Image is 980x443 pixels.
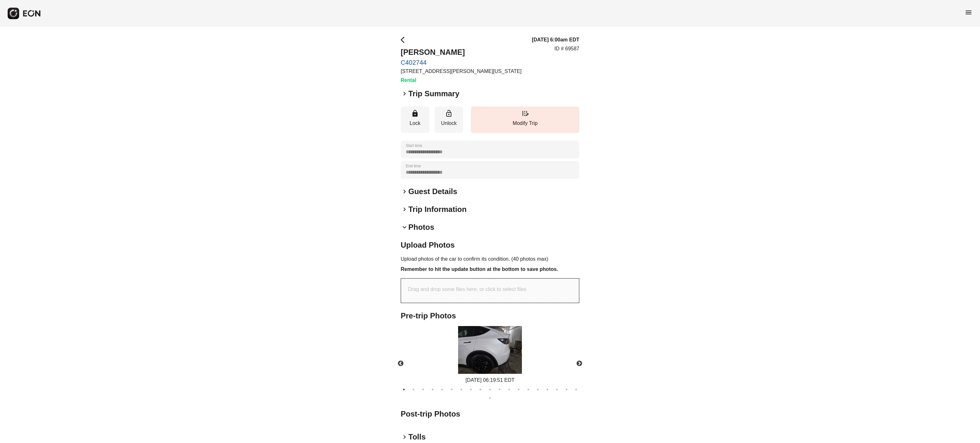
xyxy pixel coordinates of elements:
[532,36,579,44] h3: [DATE] 6:00am EDT
[554,386,560,393] button: 17
[487,386,493,393] button: 10
[477,386,484,393] button: 9
[401,188,408,195] span: keyboard_arrow_right
[535,386,541,393] button: 15
[544,386,551,393] button: 16
[439,386,445,393] button: 5
[401,36,408,44] span: arrow_back_ios
[573,386,579,393] button: 19
[401,255,579,263] p: Upload photos of the car to confirm its condition. (40 photos max)
[410,386,417,393] button: 2
[458,386,464,393] button: 7
[487,395,493,401] button: 20
[411,110,419,117] span: lock
[401,206,408,213] span: keyboard_arrow_right
[438,120,460,127] p: Unlock
[401,90,408,98] span: keyboard_arrow_right
[401,59,522,66] a: C402744
[474,120,576,127] p: Modify Trip
[568,352,590,375] button: Next
[408,432,426,442] h2: Tolls
[554,45,579,53] p: ID # 69587
[401,409,579,419] h2: Post-trip Photos
[471,106,579,133] button: Modify Trip
[965,9,972,16] span: menu
[449,386,455,393] button: 6
[525,386,531,393] button: 14
[468,386,474,393] button: 8
[445,110,453,117] span: lock_open
[408,204,467,214] h2: Trip Information
[404,120,426,127] p: Lock
[408,222,434,232] h2: Photos
[420,386,426,393] button: 3
[401,386,407,393] button: 1
[434,106,463,133] button: Unlock
[401,311,579,321] h2: Pre-trip Photos
[401,265,579,273] h3: Remember to hit the update button at the bottom to save photos.
[401,240,579,250] h2: Upload Photos
[401,68,522,75] p: [STREET_ADDRESS][PERSON_NAME][US_STATE]
[401,76,522,84] h3: Rental
[401,223,408,231] span: keyboard_arrow_down
[408,286,526,293] p: Drag and drop some files here, or click to select files
[496,386,503,393] button: 11
[401,47,522,57] h2: [PERSON_NAME]
[516,386,522,393] button: 13
[401,433,408,441] span: keyboard_arrow_right
[401,106,429,133] button: Lock
[390,352,412,375] button: Previous
[429,386,436,393] button: 4
[521,110,529,117] span: edit_road
[408,89,459,99] h2: Trip Summary
[506,386,512,393] button: 12
[458,326,522,374] img: https://fastfleet.me/rails/active_storage/blobs/redirect/eyJfcmFpbHMiOnsibWVzc2FnZSI6IkJBaHBBNzgw...
[408,186,457,197] h2: Guest Details
[563,386,570,393] button: 18
[458,376,522,384] div: [DATE] 06:19:51 EDT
